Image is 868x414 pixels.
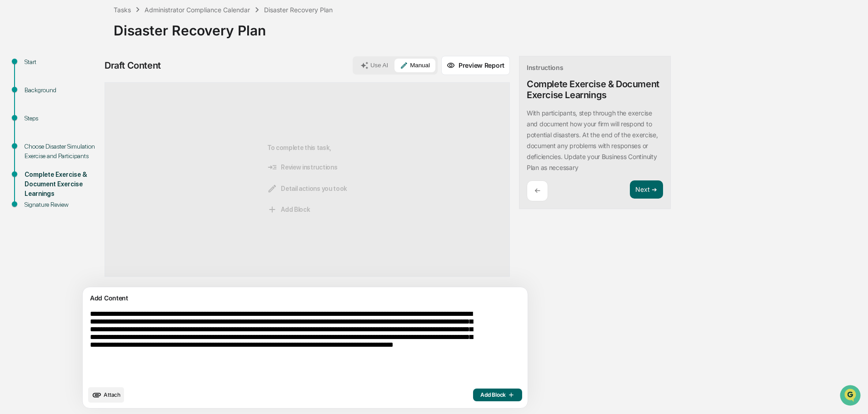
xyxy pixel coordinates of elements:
[114,6,131,14] div: Tasks
[9,115,16,123] div: 🖐️
[267,97,347,262] div: To complete this task,
[264,6,333,14] div: Disaster Recovery Plan
[88,387,124,403] button: upload document
[155,72,165,83] button: Start new chat
[9,19,165,34] p: How can we help?
[839,384,863,409] iframe: Open customer support
[62,111,116,127] a: 🗄️Attestations
[9,133,16,140] div: 🔎
[64,154,110,161] a: Powered byPylon
[441,56,510,75] button: Preview Report
[31,79,115,86] div: We're available if you need us!
[267,184,347,194] span: Detail actions you took
[473,389,522,401] button: Add Block
[5,128,61,145] a: 🔎Data Lookup
[630,180,663,199] button: Next ➔
[88,293,522,304] div: Add Content
[25,170,99,199] div: Complete Exercise & Document Exercise Learnings
[9,70,25,86] img: 1746055101610-c473b297-6a78-478c-a979-82029cc54cd1
[25,57,99,67] div: Start
[394,59,435,72] button: Manual
[18,115,59,124] span: Preclearance
[25,142,99,161] div: Choose Disaster Simulation Exercise and Participants
[105,60,161,71] div: Draft Content
[90,154,110,161] span: Pylon
[18,132,57,141] span: Data Lookup
[267,205,310,214] span: Add Block
[145,6,250,14] div: Administrator Compliance Calendar
[534,186,540,195] p: ←
[31,70,149,79] div: Start new chat
[267,162,337,172] span: Review instructions
[104,391,120,398] span: Attach
[355,59,394,72] button: Use AI
[66,115,73,123] div: 🗄️
[75,115,113,124] span: Attestations
[527,79,663,100] div: Complete Exercise & Document Exercise Learnings
[25,114,99,123] div: Steps
[527,64,564,71] div: Instructions
[5,111,62,127] a: 🖐️Preclearance
[25,85,99,95] div: Background
[527,109,658,171] p: With participants, step through the exercise and document how your firm will respond to potential...
[480,391,515,399] span: Add Block
[25,200,99,209] div: Signature Review
[114,15,863,39] div: Disaster Recovery Plan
